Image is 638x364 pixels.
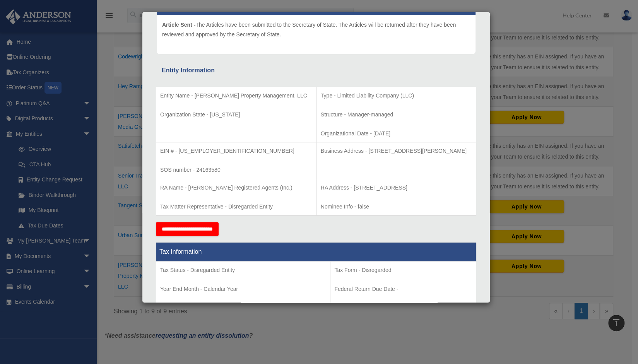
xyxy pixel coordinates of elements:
p: EIN # - [US_EMPLOYER_IDENTIFICATION_NUMBER] [160,146,313,156]
p: Tax Matter Representative - Disregarded Entity [160,202,313,212]
p: RA Name - [PERSON_NAME] Registered Agents (Inc.) [160,183,313,193]
td: Tax Period Type - Calendar Year [156,261,330,319]
p: Federal Return Due Date - [334,284,472,294]
p: RA Address - [STREET_ADDRESS] [321,183,472,193]
div: Entity Information [162,65,470,76]
p: Tax Status - Disregarded Entity [160,265,326,275]
p: Nominee Info - false [321,202,472,212]
p: Type - Limited Liability Company (LLC) [321,91,472,101]
p: Tax Form - Disregarded [334,265,472,275]
p: SOS number - 24163580 [160,165,313,175]
p: Organizational Date - [DATE] [321,129,472,138]
span: Article Sent - [162,22,195,28]
p: Structure - Manager-managed [321,110,472,120]
p: Organization State - [US_STATE] [160,110,313,120]
p: The Articles have been submitted to the Secretary of State. The Articles will be returned after t... [162,20,470,39]
th: Tax Information [156,243,476,261]
p: Business Address - [STREET_ADDRESS][PERSON_NAME] [321,146,472,156]
p: Year End Month - Calendar Year [160,284,326,294]
p: Entity Name - [PERSON_NAME] Property Management, LLC [160,91,313,101]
